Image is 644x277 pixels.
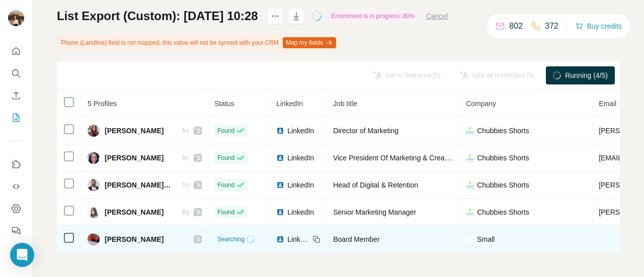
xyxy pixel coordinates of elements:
button: Buy credits [575,19,622,33]
span: Head of Digital & Retention [333,181,418,189]
span: LinkedIn [287,153,314,163]
img: LinkedIn logo [276,127,284,135]
span: [PERSON_NAME], MBA [105,180,172,190]
button: Use Surfe on LinkedIn [8,155,24,173]
span: LinkedIn [276,100,303,108]
span: Chubbies Shorts [477,207,529,217]
span: Board Member [333,235,380,243]
button: Enrich CSV [8,86,24,105]
button: Feedback [8,222,24,240]
button: Map my fields [283,37,336,48]
span: LinkedIn [287,126,314,136]
h1: List Export (Custom): [DATE] 10:28 [57,8,258,24]
span: Chubbies Shorts [477,180,529,190]
button: Dashboard [8,200,24,218]
span: Found [217,126,234,135]
div: Enrichment is in progress: 80% [329,10,418,22]
div: Open Intercom Messenger [10,243,34,267]
span: Senior Marketing Manager [333,208,416,216]
button: Use Surfe API [8,177,24,196]
span: [PERSON_NAME] [105,234,164,244]
p: 802 [509,20,523,32]
span: Small [477,234,495,244]
button: Search [8,64,24,82]
img: Avatar [88,152,100,164]
img: Avatar [88,233,100,245]
span: Running (4/5) [565,70,608,80]
div: Phone (Landline) field is not mapped, this value will not be synced with your CRM [57,34,338,51]
img: LinkedIn logo [276,181,284,189]
span: Found [217,180,234,190]
img: company-logo [466,181,474,189]
img: LinkedIn logo [276,208,284,216]
span: Status [214,100,234,108]
span: [PERSON_NAME] [105,207,164,217]
img: company-logo [466,236,474,242]
span: Vice President Of Marketing & Creative [333,154,455,162]
span: Found [217,153,234,162]
img: Avatar [8,10,24,26]
span: 5 Profiles [88,100,117,108]
img: Avatar [88,125,100,137]
span: LinkedIn [287,234,309,244]
img: company-logo [466,127,474,135]
span: LinkedIn [287,207,314,217]
img: Avatar [88,179,100,191]
span: [PERSON_NAME] [105,153,164,163]
button: actions [267,8,283,24]
img: company-logo [466,208,474,216]
span: [PERSON_NAME] [105,126,164,136]
span: Chubbies Shorts [477,153,529,163]
img: LinkedIn logo [276,235,284,243]
p: 372 [545,20,558,32]
span: Job title [333,100,357,108]
img: Avatar [88,206,100,218]
img: LinkedIn logo [276,154,284,162]
button: Cancel [426,11,448,21]
span: Found [217,208,234,217]
span: LinkedIn [287,180,314,190]
span: Email [599,100,616,108]
img: company-logo [466,154,474,162]
button: My lists [8,109,24,127]
span: Chubbies Shorts [477,126,529,136]
span: Company [466,100,496,108]
span: Searching [217,235,245,244]
button: Quick start [8,42,24,60]
span: Director of Marketing [333,127,398,135]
